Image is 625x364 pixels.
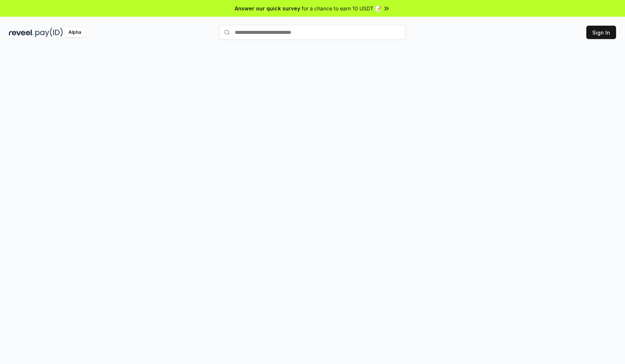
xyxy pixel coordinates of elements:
[235,4,300,12] span: Answer our quick survey
[35,28,63,37] img: pay_id
[586,26,616,39] button: Sign In
[302,4,381,12] span: for a chance to earn 10 USDT 📝
[9,28,34,37] img: reveel_dark
[64,28,85,37] div: Alpha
